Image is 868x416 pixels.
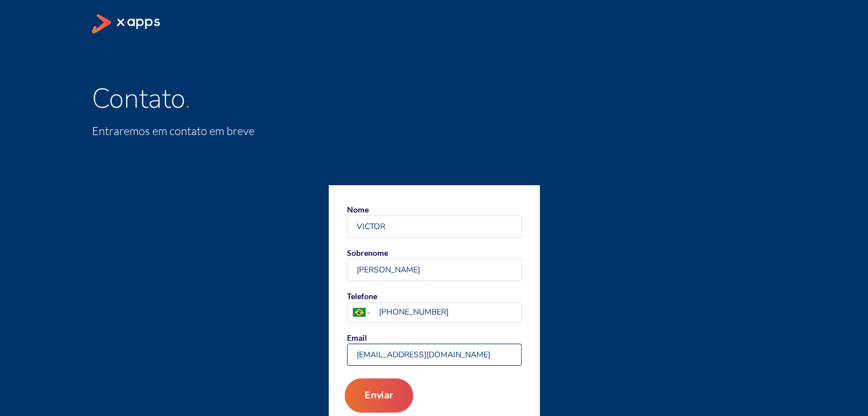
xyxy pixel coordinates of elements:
input: Nome [348,216,521,237]
input: Email [348,344,521,365]
span: Contato [92,80,185,117]
span: Entraremos em contato em breve [92,124,255,138]
input: TelefonePhone number country [378,306,520,318]
label: Telefone [347,290,522,323]
label: Sobrenome [347,247,522,281]
label: Email [347,332,522,366]
button: Enviar [344,378,413,413]
label: Nome [347,203,522,238]
input: Sobrenome [348,259,521,280]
